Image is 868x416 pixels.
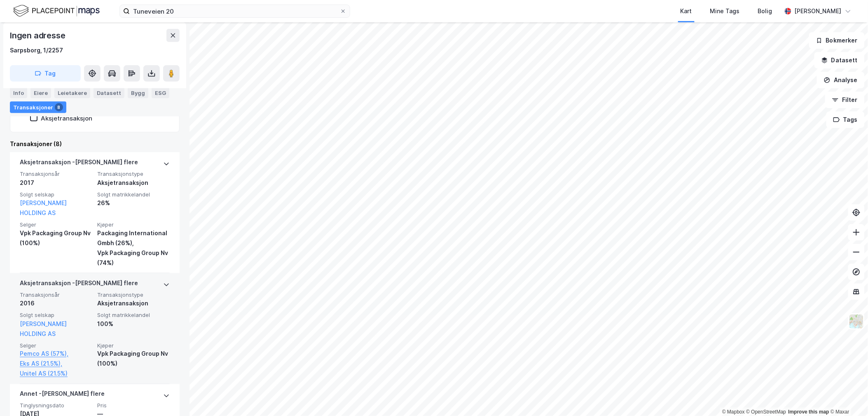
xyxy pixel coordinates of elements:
span: Solgt matrikkelandel [97,312,170,319]
div: Mine Tags [710,6,740,16]
div: 100% [97,319,170,329]
span: Kjøper [97,221,170,228]
div: Bygg [128,87,148,98]
span: Solgt matrikkelandel [97,191,170,198]
span: Transaksjonstype [97,170,170,177]
div: Leietakere [54,87,90,98]
a: OpenStreetMap [746,409,786,415]
div: Packaging International Gmbh (26%), [97,228,170,248]
div: Sarpsborg, 1/2257 [10,45,63,55]
div: Eiere [30,87,51,98]
span: Transaksjonsår [20,170,92,177]
a: Pemco AS (57%), [20,349,92,359]
iframe: Chat Widget [827,376,868,416]
span: Solgt selskap [20,191,92,198]
button: Bokmerker [809,32,865,49]
div: Transaksjoner [10,101,66,113]
div: Aksjetransaksjon [97,298,170,308]
a: Unitel AS (21.5%) [20,369,92,379]
div: Ingen adresse [10,29,67,42]
div: 2016 [20,298,92,308]
img: Z [849,314,864,329]
img: logo.f888ab2527a4732fd821a326f86c7f29.svg [13,4,100,18]
div: Datasett [94,87,124,98]
input: Søk på adresse, matrikkel, gårdeiere, leietakere eller personer [130,5,340,17]
a: Eks AS (21.5%), [20,359,92,369]
div: Info [10,87,27,98]
a: [PERSON_NAME] HOLDING AS [20,320,67,337]
div: Kart [681,6,692,16]
div: Annet - [PERSON_NAME] flere [20,389,105,402]
span: Transaksjonstype [97,291,170,298]
div: Aksjetransaksjon [97,178,170,188]
div: Aksjetransaksjon - [PERSON_NAME] flere [20,157,138,170]
a: Mapbox [722,409,745,415]
div: Aksjetransaksjon - [PERSON_NAME] flere [20,278,138,291]
div: Aksjetransaksjon [41,114,92,122]
button: Filter [825,92,865,108]
span: Kjøper [97,342,170,349]
a: Improve this map [788,409,829,415]
span: Transaksjonsår [20,291,92,298]
button: Tag [10,65,81,82]
a: [PERSON_NAME] HOLDING AS [20,199,67,216]
div: 2017 [20,178,92,188]
div: Bolig [758,6,772,16]
div: Vpk Packaging Group Nv (100%) [97,349,170,369]
div: ESG [152,87,169,98]
span: Solgt selskap [20,312,92,319]
div: 26% [97,198,170,208]
div: Vpk Packaging Group Nv (74%) [97,248,170,268]
button: Datasett [814,52,865,69]
div: 8 [55,103,63,111]
span: Selger [20,221,92,228]
div: [PERSON_NAME] [795,6,842,16]
div: Vpk Packaging Group Nv (100%) [20,228,92,248]
button: Tags [826,111,865,128]
button: Analyse [817,72,865,88]
span: Selger [20,342,92,349]
div: Transaksjoner (8) [10,139,180,149]
div: Kontrollprogram for chat [827,376,868,416]
span: Tinglysningsdato [20,402,92,409]
span: Pris [97,402,170,409]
